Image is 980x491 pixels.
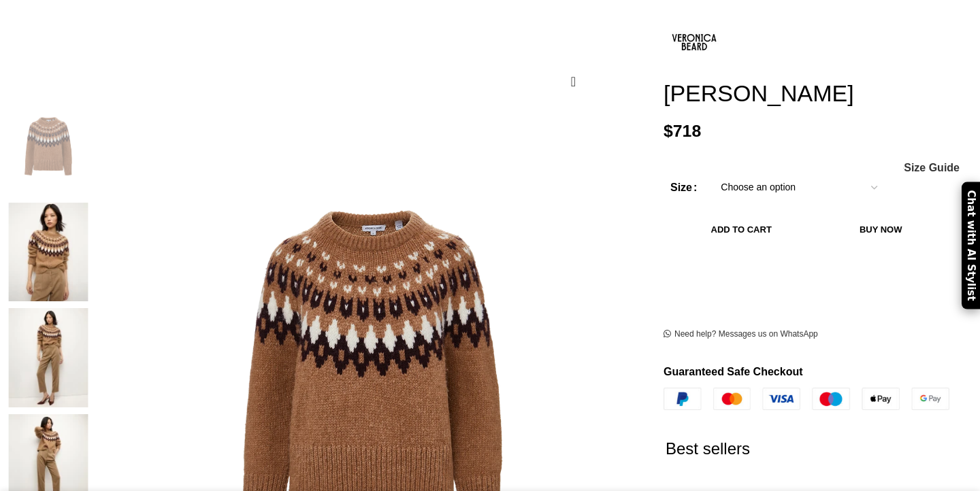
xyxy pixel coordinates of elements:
[666,410,951,488] h2: Best sellers
[7,97,90,196] img: Veronica Beard Knitwear
[903,163,960,173] a: Size Guide
[819,216,943,244] button: Buy now
[670,216,812,244] button: Add to cart
[7,308,90,407] img: Veronica Beard Clothing
[904,163,960,173] span: Size Guide
[664,329,818,340] a: Need help? Messages us on WhatsApp
[664,122,673,140] span: $
[664,12,725,73] img: Veronica Beard
[664,80,970,107] h1: [PERSON_NAME]
[7,203,90,302] img: Veronica Beard
[670,179,697,197] label: Size
[679,255,924,288] iframe: Beveiligd Express Checkout-frame
[664,366,803,377] strong: Guaranteed Safe Checkout
[664,388,949,411] img: guaranteed-safe-checkout-bordered.j
[664,122,701,140] bdi: 718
